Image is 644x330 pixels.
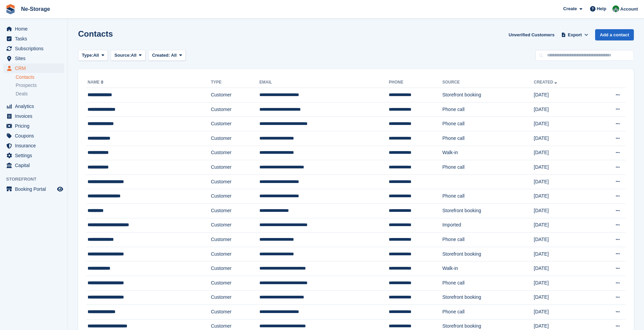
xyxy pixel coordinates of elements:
[560,29,590,40] button: Export
[389,77,442,88] th: Phone
[15,161,56,170] span: Capital
[3,184,64,194] a: menu
[131,52,137,59] span: All
[442,117,534,131] td: Phone call
[211,160,259,175] td: Customer
[442,233,534,247] td: Phone call
[534,233,592,247] td: [DATE]
[534,131,592,146] td: [DATE]
[442,131,534,146] td: Phone call
[442,146,534,160] td: Walk-in
[15,184,56,194] span: Booking Portal
[3,121,64,131] a: menu
[16,82,37,89] span: Prospects
[3,63,64,73] a: menu
[211,88,259,103] td: Customer
[442,88,534,103] td: Storefront booking
[15,111,56,121] span: Invoices
[211,305,259,319] td: Customer
[18,3,53,15] a: Ne-Storage
[211,261,259,276] td: Customer
[15,24,56,34] span: Home
[3,54,64,63] a: menu
[442,102,534,117] td: Phone call
[152,53,170,58] span: Created:
[534,175,592,189] td: [DATE]
[3,44,64,53] a: menu
[442,276,534,290] td: Phone call
[597,5,606,12] span: Help
[211,290,259,305] td: Customer
[88,80,105,85] a: Name
[534,261,592,276] td: [DATE]
[148,50,186,61] button: Created: All
[442,203,534,218] td: Storefront booking
[93,52,99,59] span: All
[534,146,592,160] td: [DATE]
[211,276,259,290] td: Customer
[534,276,592,290] td: [DATE]
[612,5,619,12] img: Charlotte Nesbitt
[442,247,534,261] td: Storefront booking
[3,131,64,141] a: menu
[6,176,68,183] span: Storefront
[16,90,64,97] a: Deals
[15,44,56,53] span: Subscriptions
[534,88,592,103] td: [DATE]
[15,151,56,160] span: Settings
[211,247,259,261] td: Customer
[620,6,638,13] span: Account
[534,203,592,218] td: [DATE]
[16,91,28,97] span: Deals
[211,117,259,131] td: Customer
[442,189,534,204] td: Phone call
[211,218,259,233] td: Customer
[534,160,592,175] td: [DATE]
[171,53,177,58] span: All
[3,111,64,121] a: menu
[78,29,113,38] h1: Contacts
[442,77,534,88] th: Source
[211,203,259,218] td: Customer
[211,146,259,160] td: Customer
[16,74,64,80] a: Contacts
[211,102,259,117] td: Customer
[15,141,56,150] span: Insurance
[211,233,259,247] td: Customer
[15,102,56,111] span: Analytics
[534,102,592,117] td: [DATE]
[442,160,534,175] td: Phone call
[16,82,64,89] a: Prospects
[563,5,577,12] span: Create
[211,189,259,204] td: Customer
[211,175,259,189] td: Customer
[111,50,146,61] button: Source: All
[15,63,56,73] span: CRM
[506,29,557,40] a: Unverified Customers
[3,141,64,150] a: menu
[3,34,64,43] a: menu
[3,24,64,34] a: menu
[15,34,56,43] span: Tasks
[534,290,592,305] td: [DATE]
[82,52,93,59] span: Type:
[15,131,56,141] span: Coupons
[3,161,64,170] a: menu
[442,218,534,233] td: Imported
[568,32,582,38] span: Export
[211,77,259,88] th: Type
[595,29,634,40] a: Add a contact
[534,218,592,233] td: [DATE]
[56,185,64,193] a: Preview store
[15,121,56,131] span: Pricing
[114,52,131,59] span: Source:
[442,305,534,319] td: Phone call
[259,77,389,88] th: Email
[442,290,534,305] td: Storefront booking
[442,261,534,276] td: Walk-in
[534,247,592,261] td: [DATE]
[5,4,16,14] img: stora-icon-8386f47178a22dfd0bd8f6a31ec36ba5ce8667c1dd55bd0f319d3a0aa187defe.svg
[211,131,259,146] td: Customer
[534,80,558,85] a: Created
[3,102,64,111] a: menu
